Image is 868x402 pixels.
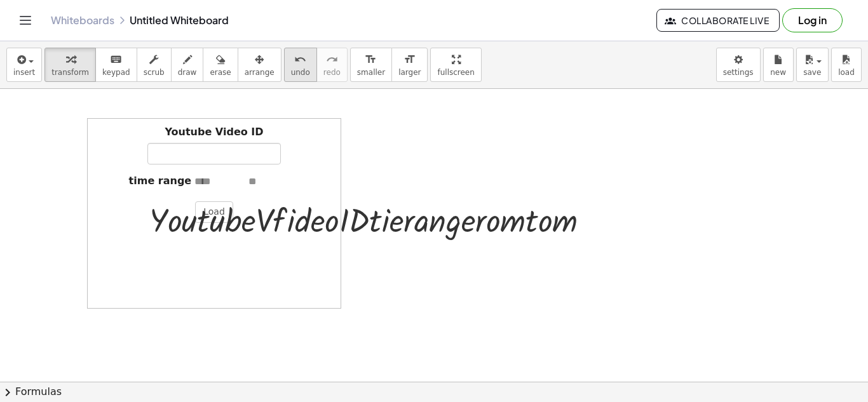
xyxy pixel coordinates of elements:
[391,48,428,82] button: format_sizelarger
[291,68,310,77] span: undo
[782,8,843,32] button: Log in
[403,52,416,67] i: format_size
[102,68,130,77] span: keypad
[51,14,114,27] a: Whiteboards
[110,52,122,67] i: keyboard
[13,68,35,77] span: insert
[95,48,137,82] button: keyboardkeypad
[763,48,794,82] button: new
[316,48,348,82] button: redoredo
[245,68,275,77] span: arrange
[656,9,780,32] button: Collaborate Live
[238,48,281,82] button: arrange
[178,68,197,77] span: draw
[129,174,192,189] label: time range
[203,48,238,82] button: erase
[165,125,263,140] label: Youtube Video ID
[294,52,306,67] i: undo
[796,48,829,82] button: save
[6,48,42,82] button: insert
[430,48,481,82] button: fullscreen
[137,48,172,82] button: scrub
[284,48,317,82] button: undoundo
[357,68,385,77] span: smaller
[716,48,761,82] button: settings
[831,48,862,82] button: load
[350,48,392,82] button: format_sizesmaller
[437,68,474,77] span: fullscreen
[838,68,855,77] span: load
[15,10,36,30] button: Toggle navigation
[51,68,89,77] span: transform
[803,68,821,77] span: save
[723,68,754,77] span: settings
[326,52,338,67] i: redo
[144,68,165,77] span: scrub
[210,68,231,77] span: erase
[365,52,377,67] i: format_size
[398,68,421,77] span: larger
[770,68,786,77] span: new
[667,15,769,26] span: Collaborate Live
[44,48,96,82] button: transform
[171,48,204,82] button: draw
[323,68,341,77] span: redo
